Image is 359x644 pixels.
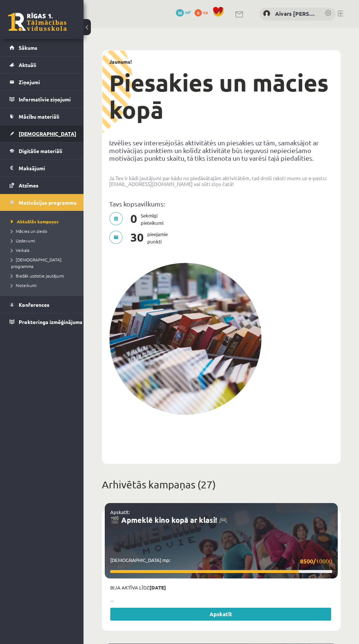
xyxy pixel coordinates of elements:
[10,39,74,56] a: Sākums
[176,9,184,16] span: 30
[195,9,211,15] a: 0 xp
[110,515,228,525] a: 🎬 Apmeklē kino kopā ar klasi! 🎮
[19,113,59,120] span: Mācību materiāli
[19,148,62,154] span: Digitālie materiāli
[11,237,76,244] a: Uzdevumi
[10,177,74,194] a: Atzīmes
[110,596,332,603] p: ...
[195,9,202,16] span: 0
[109,263,262,415] img: campaign-image-1c4f3b39ab1f89d1fca25a8facaab35ebc8e40cf20aedba61fd73fb4233361ac.png
[109,139,333,162] p: Izvēlies sev interesējošās aktivitātēs un piesakies uz tām, samaksājot ar motivācijas punktiem un...
[300,557,316,565] strong: 8500/
[11,282,76,289] a: Noteikumi
[10,313,74,330] a: Proktoringa izmēģinājums
[110,509,130,515] a: Apskatīt:
[127,212,141,227] span: 0
[10,194,74,211] a: Motivācijas programma
[110,556,332,566] p: [DEMOGRAPHIC_DATA] mp:
[11,247,76,253] a: Veikals
[19,160,74,176] legend: Maksājumi
[109,212,168,227] p: Sekmīgi pieteikumi
[11,273,64,279] span: Biežāk uzdotie jautājumi
[11,272,76,279] a: Biežāk uzdotie jautājumi
[109,58,132,65] strong: Jaunums!
[11,257,62,269] span: [DEMOGRAPHIC_DATA] programma
[11,228,47,234] span: Mācies un ziedo
[11,219,59,224] span: Aktuālās kampaņas
[109,175,333,187] p: Ja Tev ir kādi jautājumi par kādu no piedāvātajām aktivitātēm, tad droši raksti mums uz e-pastu: ...
[10,108,74,125] a: Mācību materiāli
[10,74,74,90] a: Ziņojumi
[19,44,37,51] span: Sākums
[10,56,74,73] a: Aktuāli
[8,13,67,31] a: Rīgas 1. Tālmācības vidusskola
[10,142,74,159] a: Digitālie materiāli
[19,74,74,90] legend: Ziņojumi
[109,231,172,245] p: pieejamie punkti
[19,199,77,206] span: Motivācijas programma
[19,130,76,137] span: [DEMOGRAPHIC_DATA]
[149,584,166,591] strong: [DATE]
[300,556,332,566] span: 10000
[102,477,341,492] p: Arhivētās kampaņas (27)
[203,9,208,15] span: xp
[11,238,35,243] span: Uzdevumi
[185,9,191,15] span: mP
[11,282,37,288] span: Noteikumi
[10,125,74,142] a: [DEMOGRAPHIC_DATA]
[11,256,76,269] a: [DEMOGRAPHIC_DATA] programma
[19,62,36,68] span: Aktuāli
[19,301,49,308] span: Konferences
[10,160,74,176] a: Maksājumi
[109,200,333,208] p: Tavs kopsavilkums:
[19,319,82,325] span: Proktoringa izmēģinājums
[19,182,38,189] span: Atzīmes
[11,228,76,234] a: Mācies un ziedo
[11,218,76,225] a: Aktuālās kampaņas
[110,584,332,591] p: Bija aktīva līdz
[10,296,74,313] a: Konferences
[109,69,333,123] h1: Piesakies un mācies kopā
[10,91,74,108] a: Informatīvie ziņojumi
[176,9,191,15] a: 30 mP
[127,231,147,245] span: 30
[263,10,270,17] img: Aivars Jānis Tebernieks
[110,608,331,621] a: Apskatīt
[11,247,29,253] span: Veikals
[275,10,317,18] a: Aivars [PERSON_NAME]
[19,91,74,108] legend: Informatīvie ziņojumi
